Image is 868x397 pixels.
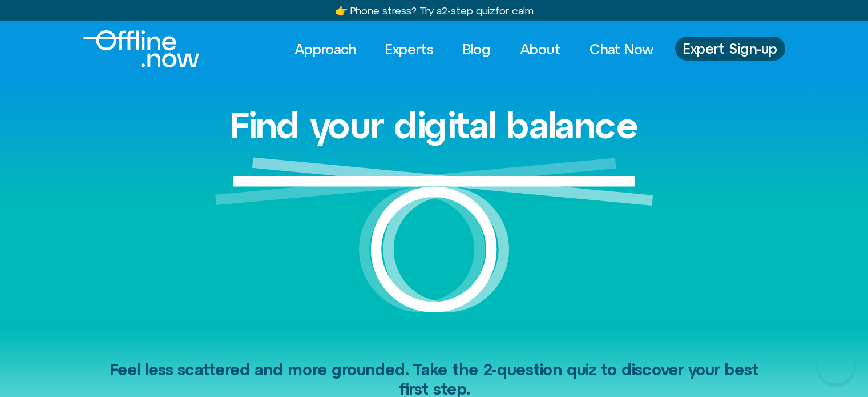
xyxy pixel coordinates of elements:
iframe: Botpress [818,347,854,383]
span: Expert Sign-up [683,41,777,56]
a: 👉 Phone stress? Try a2-step quizfor calm [335,5,534,17]
a: Expert Sign-up [675,37,785,61]
img: offline.now [83,30,199,67]
div: Logo [83,30,180,67]
h1: Find your digital balance [230,105,639,145]
a: About [510,37,571,62]
u: 2-step quiz [442,5,495,17]
a: Chat Now [579,37,664,62]
a: Blog [453,37,501,62]
nav: Menu [284,37,664,62]
a: Approach [284,37,366,62]
a: Experts [375,37,444,62]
